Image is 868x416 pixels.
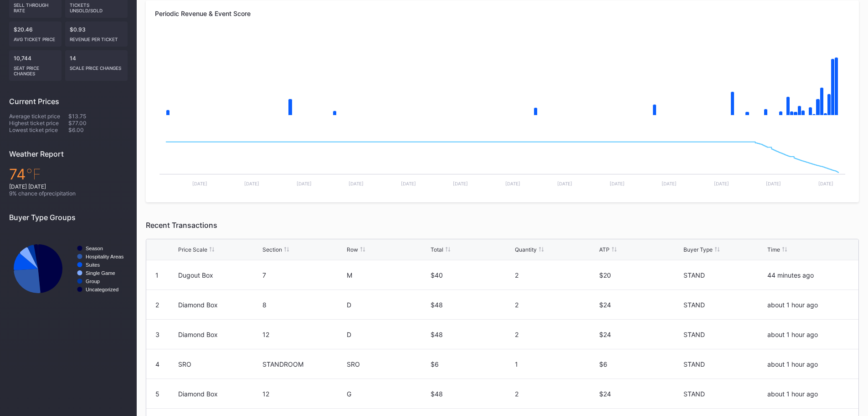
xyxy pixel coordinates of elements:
div: $24 [599,331,681,338]
div: ATP [599,246,610,253]
div: Dugout Box [178,271,260,279]
div: 4 [155,360,159,368]
text: [DATE] [349,181,364,186]
div: seat price changes [14,62,57,76]
div: 14 [65,50,128,81]
div: 5 [155,390,159,398]
div: 2 [515,271,597,279]
div: Total [431,246,443,253]
div: 2 [515,390,597,398]
div: $48 [431,301,513,309]
div: about 1 hour ago [767,301,849,309]
div: Lowest ticket price [9,126,68,133]
div: $48 [431,390,513,398]
div: about 1 hour ago [767,360,849,368]
div: $40 [431,271,513,279]
div: 44 minutes ago [767,271,849,279]
div: $24 [599,390,681,398]
text: Hospitality Areas [86,254,124,259]
div: Buyer Type Groups [9,213,128,222]
div: SRO [347,360,429,368]
div: Diamond Box [178,390,260,398]
div: Highest ticket price [9,120,68,126]
div: Diamond Box [178,301,260,309]
div: $0.93 [65,21,128,47]
div: 9 % chance of precipitation [9,190,128,197]
div: 1 [155,271,159,279]
div: Diamond Box [178,331,260,338]
div: Price Scale [178,246,207,253]
div: 2 [155,301,159,309]
div: M [347,271,429,279]
div: Revenue per ticket [70,33,123,42]
div: Row [347,246,358,253]
text: Suites [86,262,100,268]
div: scale price changes [70,62,123,71]
div: 3 [155,331,159,338]
text: [DATE] [244,181,259,186]
text: [DATE] [453,181,468,186]
div: $6.00 [68,126,128,133]
text: [DATE] [505,181,520,186]
div: about 1 hour ago [767,331,849,338]
div: D [347,301,429,309]
text: [DATE] [297,181,312,186]
div: [DATE] [DATE] [9,183,128,190]
div: 2 [515,331,597,338]
div: STAND [683,360,765,368]
div: STAND [683,271,765,279]
div: Periodic Revenue & Event Score [155,10,850,17]
text: [DATE] [192,181,207,186]
text: Group [86,279,100,284]
div: 12 [262,331,344,338]
div: STAND [683,301,765,309]
text: Single Game [86,270,115,276]
div: Quantity [515,246,537,253]
text: [DATE] [766,181,781,186]
div: 7 [262,271,344,279]
div: Average ticket price [9,113,68,120]
div: $20 [599,271,681,279]
div: $24 [599,301,681,309]
svg: Chart title [9,229,128,309]
text: [DATE] [714,181,729,186]
div: G [347,390,429,398]
text: Uncategorized [86,287,118,292]
div: STAND [683,331,765,338]
div: D [347,331,429,338]
svg: Chart title [155,125,850,193]
div: 12 [262,390,344,398]
div: about 1 hour ago [767,390,849,398]
div: $6 [599,360,681,368]
div: SRO [178,360,260,368]
div: Current Prices [9,97,128,106]
svg: Chart title [155,33,850,125]
div: Weather Report [9,149,128,158]
text: [DATE] [818,181,833,186]
div: Avg ticket price [14,33,57,42]
div: $77.00 [68,120,128,126]
span: ℉ [26,165,41,183]
text: [DATE] [662,181,677,186]
div: $20.46 [9,21,62,47]
text: [DATE] [401,181,416,186]
div: Time [767,246,780,253]
div: Buyer Type [683,246,713,253]
div: STAND [683,390,765,398]
div: 10,744 [9,50,62,81]
text: [DATE] [557,181,572,186]
div: $6 [431,360,513,368]
text: [DATE] [610,181,625,186]
div: Recent Transactions [146,221,859,230]
div: $48 [431,331,513,338]
text: Season [86,246,103,251]
div: 2 [515,301,597,309]
div: STANDROOM [262,360,344,368]
div: 8 [262,301,344,309]
div: Section [262,246,282,253]
div: $13.75 [68,113,128,120]
div: 1 [515,360,597,368]
div: 74 [9,165,128,183]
